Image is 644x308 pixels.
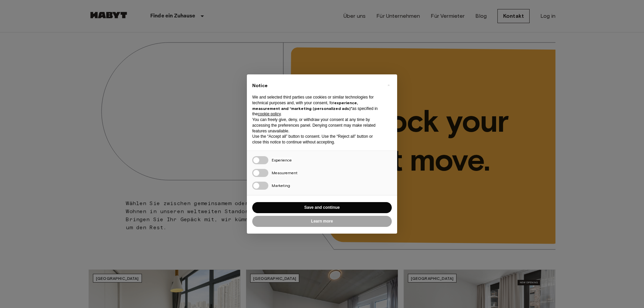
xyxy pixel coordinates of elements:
[272,170,298,175] span: Measurement
[252,95,381,117] p: We and selected third parties use cookies or similar technologies for technical purposes and, wit...
[252,100,358,111] strong: experience, measurement and “marketing (personalized ads)”
[272,183,290,188] span: Marketing
[252,82,381,89] h2: Notice
[258,112,281,116] a: cookie policy
[387,81,390,89] span: ×
[252,134,381,145] p: Use the “Accept all” button to consent. Use the “Reject all” button or close this notice to conti...
[252,216,392,227] button: Learn more
[252,117,381,134] p: You can freely give, deny, or withdraw your consent at any time by accessing the preferences pane...
[272,158,292,163] span: Experience
[383,80,394,90] button: Close this notice
[252,202,392,213] button: Save and continue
